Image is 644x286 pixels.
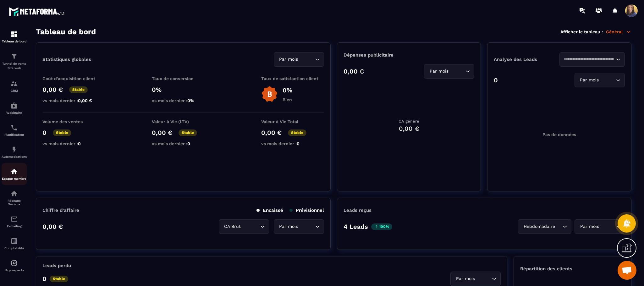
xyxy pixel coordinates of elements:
[152,119,215,124] p: Valeur à Vie (LTV)
[10,259,18,267] img: automations
[476,275,490,282] input: Search for option
[69,86,88,93] p: Stable
[2,268,27,272] p: IA prospects
[179,129,197,136] p: Stable
[494,57,559,62] p: Analyse des Leads
[494,76,498,84] p: 0
[428,68,450,75] span: Par mois
[274,219,324,234] div: Search for option
[152,76,215,81] p: Taux de conversion
[450,68,464,75] input: Search for option
[10,215,18,223] img: email
[2,199,27,206] p: Réseaux Sociaux
[42,86,63,93] p: 0,00 €
[606,29,631,35] p: Général
[520,266,625,272] p: Répartition des clients
[288,129,306,136] p: Stable
[2,75,27,97] a: formationformationCRM
[600,223,614,230] input: Search for option
[187,141,190,146] span: 0
[2,163,27,185] a: automationsautomationsEspace membre
[2,111,27,114] p: Webinaire
[344,223,368,230] p: 4 Leads
[2,97,27,119] a: automationsautomationsWebinaire
[450,272,501,286] div: Search for option
[261,86,278,102] img: b-badge-o.b3b20ee6.svg
[579,223,600,230] span: Par mois
[424,64,474,79] div: Search for option
[42,263,71,268] p: Leads perdu
[78,98,92,103] span: 0,00 €
[261,119,324,124] p: Valeur à Vie Total
[9,6,65,17] img: logo
[261,129,282,136] p: 0,00 €
[10,146,18,153] img: automations
[564,56,614,63] input: Search for option
[2,224,27,228] p: E-mailing
[2,233,27,255] a: accountantaccountantComptabilité
[256,207,283,213] p: Encaissé
[297,141,300,146] span: 0
[152,129,172,136] p: 0,00 €
[10,30,18,38] img: formation
[542,132,576,137] p: Pas de données
[344,207,372,213] p: Leads reçus
[10,52,18,60] img: formation
[42,76,105,81] p: Coût d'acquisition client
[2,119,27,141] a: schedulerschedulerPlanificateur
[300,223,314,230] input: Search for option
[242,223,259,230] input: Search for option
[344,68,364,75] p: 0,00 €
[2,48,27,75] a: formationformationTunnel de vente Site web
[575,219,625,234] div: Search for option
[42,129,47,136] p: 0
[42,57,91,62] p: Statistiques globales
[2,141,27,163] a: automationsautomationsAutomatisations
[2,62,27,70] p: Tunnel de vente Site web
[600,77,614,84] input: Search for option
[2,246,27,250] p: Comptabilité
[10,168,18,175] img: automations
[2,40,27,43] p: Tableau de bord
[223,223,242,230] span: CA Brut
[278,223,300,230] span: Par mois
[152,98,215,103] p: vs mois dernier :
[10,102,18,109] img: automations
[371,223,392,230] p: 100%
[618,261,636,280] a: Ouvrir le chat
[10,124,18,131] img: scheduler
[518,219,571,234] div: Search for option
[289,207,324,213] p: Prévisionnel
[274,52,324,67] div: Search for option
[42,141,105,146] p: vs mois dernier :
[278,56,300,63] span: Par mois
[2,155,27,158] p: Automatisations
[78,141,81,146] span: 0
[261,141,324,146] p: vs mois dernier :
[10,190,18,197] img: social-network
[2,89,27,92] p: CRM
[42,275,47,283] p: 0
[522,223,556,230] span: Hebdomadaire
[187,98,194,103] span: 0%
[42,98,105,103] p: vs mois dernier :
[50,276,68,282] p: Stable
[53,129,71,136] p: Stable
[152,86,215,93] p: 0%
[2,211,27,233] a: emailemailE-mailing
[152,141,215,146] p: vs mois dernier :
[283,97,292,102] p: Bien
[36,27,96,36] h3: Tableau de bord
[575,73,625,87] div: Search for option
[344,52,475,58] p: Dépenses publicitaire
[10,237,18,245] img: accountant
[559,52,625,67] div: Search for option
[219,219,269,234] div: Search for option
[454,275,476,282] span: Par mois
[556,223,561,230] input: Search for option
[2,26,27,48] a: formationformationTableau de bord
[2,185,27,211] a: social-networksocial-networkRéseaux Sociaux
[10,80,18,87] img: formation
[42,119,105,124] p: Volume des ventes
[560,29,603,34] p: Afficher le tableau :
